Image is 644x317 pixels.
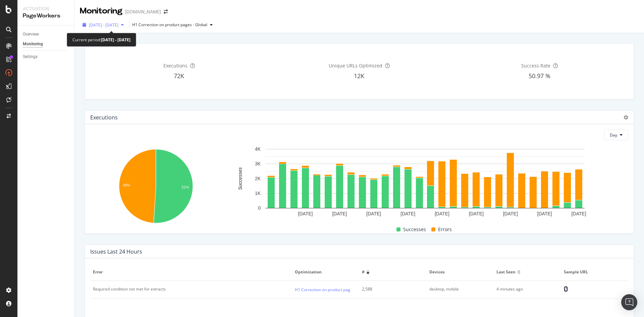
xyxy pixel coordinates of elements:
text: 1K [255,191,261,196]
text: [DATE] [571,211,586,216]
svg: A chart. [90,146,221,228]
svg: A chart. [225,146,625,220]
div: Issues Last 24 Hours [90,248,142,255]
text: [DATE] [400,211,415,216]
div: Required condition not met for extracts [93,286,166,292]
span: 12K [354,72,364,80]
a: Settings [23,53,69,60]
span: Successes [403,225,426,233]
text: [DATE] [469,211,484,216]
a: Overview [23,31,69,38]
text: Successes [237,167,243,190]
text: 2K [255,176,261,181]
text: [DATE] [537,211,552,216]
text: [DATE] [503,211,518,216]
button: H1 Correction on product pages - Global [132,19,215,30]
div: 2,588 [362,286,418,292]
span: Success Rate [521,62,550,69]
div: Open Intercom Messenger [621,294,637,310]
text: 3K [255,161,261,167]
a: Monitoring [23,41,69,48]
div: arrow-right-arrow-left [164,9,168,14]
span: 50.97 % [529,72,550,80]
div: PageWorkers [23,12,69,20]
span: Devices [429,269,490,275]
div: desktop, mobile [429,286,485,292]
span: Sample URL [564,269,624,275]
text: [DATE] [298,211,313,216]
text: [DATE] [435,211,449,216]
div: Monitoring [23,41,43,48]
div: 4 minutes ago [496,286,552,292]
a: H1 Correction on product pages - Global [295,286,370,293]
text: 0 [258,206,261,211]
span: Last seen [496,269,516,275]
text: 51% [182,185,189,189]
span: Executions [163,62,187,69]
div: H1 Correction on product pages - Global [132,23,207,27]
span: Day [610,132,617,138]
text: [DATE] [366,211,381,216]
text: 4K [255,147,261,152]
div: Monitoring [80,5,122,17]
div: Settings [23,53,38,60]
button: [DATE] - [DATE] [80,19,126,30]
span: Error [93,269,288,275]
b: [DATE] - [DATE] [101,37,130,43]
div: Executions [90,114,118,121]
div: Overview [23,31,39,38]
div: [DOMAIN_NAME] [125,8,161,15]
button: Day [604,129,628,140]
span: 72K [174,72,184,80]
span: Unique URLs Optimized [329,62,382,69]
div: Current period: [72,36,130,44]
span: # [362,269,365,275]
span: Errors [438,225,452,233]
text: [DATE] [332,211,347,216]
span: [DATE] - [DATE] [89,22,118,28]
div: Activation [23,5,69,12]
text: 49% [123,183,130,187]
span: Optimization [295,269,355,275]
